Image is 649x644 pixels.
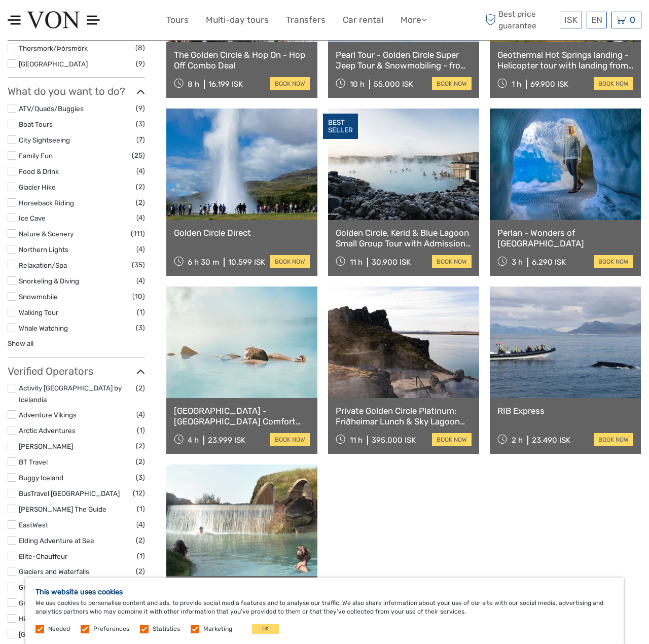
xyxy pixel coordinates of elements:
[432,77,472,90] a: book now
[35,588,614,596] h5: This website uses cookies
[270,255,310,268] a: book now
[136,181,145,193] span: (2)
[8,8,100,32] img: 1574-8e98ae90-1d34-46d6-9ccb-78f4724058c1_logo_small.jpg
[188,258,219,267] span: 6 h 30 m
[136,440,145,452] span: (2)
[133,487,145,499] span: (12)
[136,165,145,177] span: (4)
[19,308,58,316] a: Walking Tour
[19,426,76,435] a: Arctic Adventures
[137,306,145,318] span: (1)
[19,214,46,222] a: Ice Cave
[136,197,145,208] span: (2)
[323,114,358,139] div: BEST SELLER
[132,291,145,302] span: (10)
[497,406,633,416] a: RIB Express
[19,277,79,285] a: Snorkeling & Diving
[532,436,570,445] div: 23.490 ISK
[350,436,363,445] span: 11 h
[19,505,106,513] a: [PERSON_NAME] The Guide
[512,80,521,89] span: 1 h
[19,199,74,207] a: Horseback Riding
[374,80,413,89] div: 55.000 ISK
[512,258,523,267] span: 3 h
[19,261,67,269] a: Relaxation/Spa
[19,44,88,52] a: Thorsmork/Þórsmörk
[136,212,145,224] span: (4)
[228,258,265,267] div: 10.599 ISK
[432,255,472,268] a: book now
[19,167,59,175] a: Food & Drink
[628,15,637,25] span: 0
[136,472,145,483] span: (3)
[48,625,70,633] label: Needed
[135,42,145,54] span: (8)
[208,80,243,89] div: 16.199 ISK
[19,615,66,623] a: Hidden Iceland
[14,18,115,26] p: We're away right now. Please check back later!
[19,384,122,404] a: Activity [GEOGRAPHIC_DATA] by Icelandia
[19,245,68,254] a: Northern Lights
[166,13,189,27] a: Tours
[594,255,633,268] a: book now
[372,436,416,445] div: 395.000 ISK
[483,9,558,31] span: Best price guarantee
[136,519,145,530] span: (4)
[174,50,310,70] a: The Golden Circle & Hop On - Hop Off Combo Deal
[19,120,53,128] a: Boat Tours
[372,258,411,267] div: 30.900 ISK
[270,433,310,446] a: book now
[174,406,310,426] a: [GEOGRAPHIC_DATA] - [GEOGRAPHIC_DATA] Comfort including admission
[19,536,94,545] a: Elding Adventure at Sea
[19,458,48,466] a: BT Travel
[208,436,245,445] div: 23.999 ISK
[19,183,56,191] a: Glacier Hike
[19,599,119,607] a: Gray Line [GEOGRAPHIC_DATA]
[497,50,633,70] a: Geothermal Hot Springs landing - Helicopter tour with landing from [GEOGRAPHIC_DATA]
[136,456,145,468] span: (2)
[350,80,365,89] span: 10 h
[117,16,129,28] button: Open LiveChat chat widget
[19,474,63,482] a: Buggy Iceland
[93,625,129,633] label: Preferences
[188,436,199,445] span: 4 h
[19,60,88,68] a: [GEOGRAPHIC_DATA]
[512,436,523,445] span: 2 h
[532,258,566,267] div: 6.290 ISK
[19,104,84,113] a: ATV/Quads/Buggies
[19,567,89,576] a: Glaciers and Waterfalls
[19,521,48,529] a: EastWest
[137,503,145,515] span: (1)
[336,50,472,70] a: Pearl Tour - Golden Circle Super Jeep Tour & Snowmobiling - from [GEOGRAPHIC_DATA]
[19,489,120,497] a: BusTravel [GEOGRAPHIC_DATA]
[19,552,67,560] a: Elite-Chauffeur
[206,13,269,27] a: Multi-day tours
[594,433,633,446] a: book now
[188,80,199,89] span: 8 h
[594,77,633,90] a: book now
[19,583,59,591] a: Gravel Travel
[343,13,383,27] a: Car rental
[136,102,145,114] span: (9)
[8,365,145,377] h3: Verified Operators
[432,433,472,446] a: book now
[136,534,145,546] span: (2)
[19,293,58,301] a: Snowmobile
[136,275,145,287] span: (4)
[286,13,326,27] a: Transfers
[497,228,633,248] a: Perlan - Wonders of [GEOGRAPHIC_DATA]
[336,228,472,248] a: Golden Circle, Kerid & Blue Lagoon Small Group Tour with Admission Ticket
[19,230,74,238] a: Nature & Scenery
[131,228,145,239] span: (111)
[136,58,145,69] span: (9)
[132,259,145,271] span: (35)
[153,625,180,633] label: Statistics
[19,630,88,638] a: [GEOGRAPHIC_DATA]
[530,80,568,89] div: 69.900 ISK
[19,411,77,419] a: Adventure Vikings
[136,322,145,334] span: (3)
[350,258,363,267] span: 11 h
[19,324,68,332] a: Whale Watching
[19,136,70,144] a: City Sightseeing
[136,409,145,420] span: (4)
